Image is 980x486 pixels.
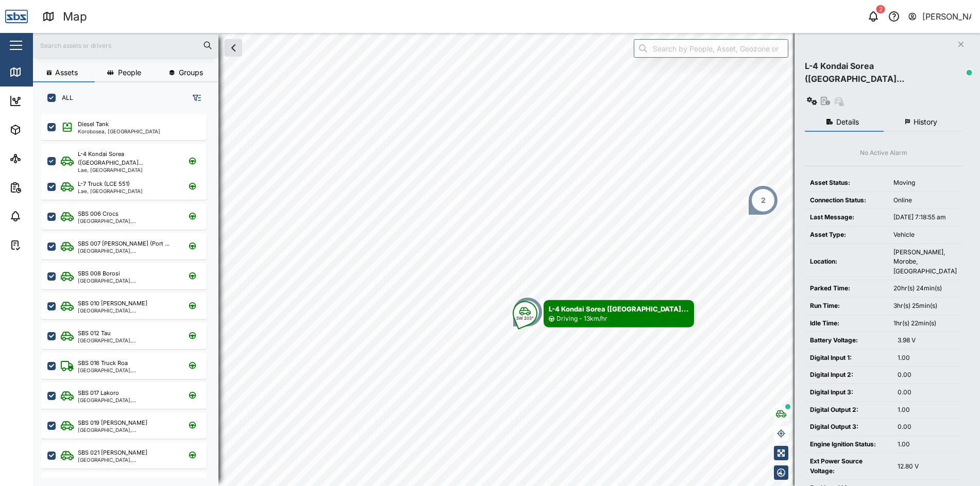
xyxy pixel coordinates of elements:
div: Digital Input 2: [810,370,887,380]
div: Asset Status: [810,178,883,188]
div: SBS 006 Crocs [78,210,119,218]
div: [GEOGRAPHIC_DATA], [GEOGRAPHIC_DATA] [78,248,176,253]
div: Map marker [748,185,779,216]
div: SBS 010 [PERSON_NAME] [78,299,147,308]
div: 3.98 V [898,336,957,345]
div: Dashboard [27,95,73,107]
div: 12.80 V [898,462,957,472]
div: [GEOGRAPHIC_DATA], [GEOGRAPHIC_DATA] [78,338,176,343]
div: L-4 Kondai Sorea ([GEOGRAPHIC_DATA]... [549,304,689,314]
div: Battery Voltage: [810,336,887,345]
div: Digital Input 1: [810,353,887,363]
div: Reports [27,182,62,193]
div: Lae, [GEOGRAPHIC_DATA] [78,167,176,172]
label: ALL [56,94,73,102]
span: People [118,69,141,76]
input: Search assets or drivers [39,38,212,53]
div: Engine Ignition Status: [810,440,887,449]
canvas: Map [33,33,980,486]
span: History [914,118,937,126]
div: grid [41,110,218,478]
div: SBS 008 Borosi [78,269,120,278]
span: Assets [55,69,78,76]
div: Digital Output 2: [810,405,887,415]
div: [PERSON_NAME], Morobe, [GEOGRAPHIC_DATA] [893,248,957,276]
div: Sites [27,153,52,164]
div: [DATE] 7:18:55 am [893,213,957,222]
div: 1.00 [898,353,957,363]
div: Run Time: [810,301,883,311]
div: SBS 021 [PERSON_NAME] [78,448,147,457]
div: Map marker [512,297,543,327]
div: 1hr(s) 22min(s) [893,319,957,328]
div: 0.00 [898,388,957,397]
div: Vehicle [893,230,957,240]
div: 3hr(s) 25min(s) [893,301,957,311]
div: [PERSON_NAME] [922,10,972,23]
img: Main Logo [5,5,28,28]
div: [GEOGRAPHIC_DATA], [GEOGRAPHIC_DATA] [78,368,176,373]
div: L-7 Truck (LCE 551) [78,180,130,188]
div: Parked Time: [810,284,883,293]
div: SBS 016 Truck Roa [78,359,128,368]
div: Map [63,8,87,26]
div: Online [893,196,957,205]
div: SBS 017 Lakoro [78,389,119,397]
div: Ext Power Source Voltage: [810,457,887,476]
div: Moving [893,178,957,188]
div: Map [27,66,50,78]
div: Korobosea, [GEOGRAPHIC_DATA] [78,129,160,134]
div: Digital Input 3: [810,388,887,397]
div: Tasks [27,239,55,251]
div: Driving - 13km/hr [556,314,607,324]
div: Idle Time: [810,319,883,328]
div: Diesel Tank [78,120,109,129]
div: Digital Output 3: [810,422,887,432]
div: 0.00 [898,422,957,432]
div: L-4 Kondai Sorea ([GEOGRAPHIC_DATA]... [78,150,176,167]
input: Search by People, Asset, Geozone or Place [634,39,788,58]
div: 1.00 [898,440,957,449]
div: SW 203° [516,316,534,320]
div: 2 [876,5,885,13]
div: [GEOGRAPHIC_DATA], [GEOGRAPHIC_DATA] [78,397,176,403]
div: 0.00 [898,370,957,380]
div: Location: [810,257,883,267]
div: Assets [27,124,59,135]
div: [GEOGRAPHIC_DATA], [GEOGRAPHIC_DATA] [78,308,176,313]
div: Map marker [513,300,694,327]
div: Last Message: [810,213,883,222]
div: SBS 007 [PERSON_NAME] (Port ... [78,239,170,248]
div: Asset Type: [810,230,883,240]
span: Details [836,118,859,126]
div: SBS 012 Tau [78,329,111,338]
div: SBS 019 [PERSON_NAME] [78,419,147,427]
div: 20hr(s) 24min(s) [893,284,957,293]
div: [GEOGRAPHIC_DATA], [GEOGRAPHIC_DATA] [78,457,176,462]
button: [PERSON_NAME] [907,9,972,24]
span: Groups [179,69,203,76]
div: [GEOGRAPHIC_DATA], [GEOGRAPHIC_DATA] [78,427,176,432]
div: [GEOGRAPHIC_DATA], [GEOGRAPHIC_DATA] [78,218,176,223]
div: L-4 Kondai Sorea ([GEOGRAPHIC_DATA]... [805,60,962,85]
div: 1.00 [898,405,957,415]
div: Alarms [27,211,59,222]
div: No Active Alarm [860,148,907,158]
div: [GEOGRAPHIC_DATA], [GEOGRAPHIC_DATA] [78,278,176,283]
div: Connection Status: [810,196,883,205]
div: Lae, [GEOGRAPHIC_DATA] [78,188,143,194]
div: 2 [761,195,766,206]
